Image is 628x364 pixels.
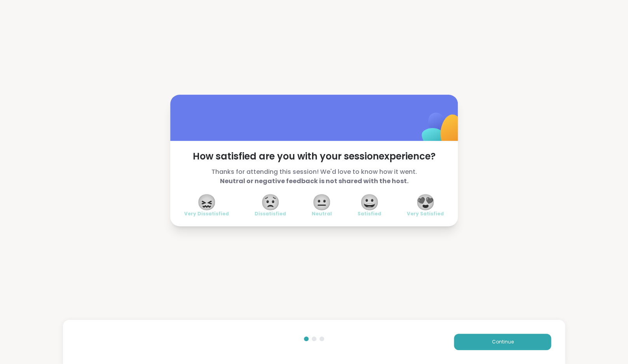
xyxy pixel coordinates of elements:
[358,211,381,217] span: Satisfied
[416,195,435,209] span: 😍
[261,195,280,209] span: 😟
[454,334,551,350] button: Continue
[407,211,444,217] span: Very Satisfied
[312,195,331,209] span: 😐
[220,177,408,185] b: Neutral or negative feedback is not shared with the host.
[197,195,216,209] span: 😖
[403,92,481,170] img: ShareWell Logomark
[255,211,286,217] span: Dissatisfied
[184,167,444,186] span: Thanks for attending this session! We'd love to know how it went.
[312,211,332,217] span: Neutral
[184,150,444,163] span: How satisfied are you with your session experience?
[492,338,513,345] span: Continue
[360,195,379,209] span: 😀
[184,211,229,217] span: Very Dissatisfied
